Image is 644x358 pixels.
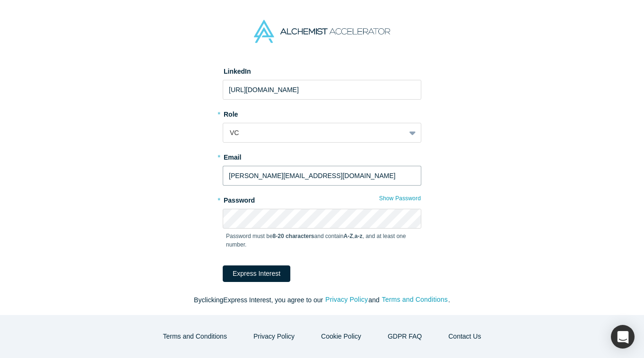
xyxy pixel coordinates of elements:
strong: 8-20 characters [273,233,314,239]
button: Cookie Policy [311,328,371,345]
button: Privacy Policy [244,328,305,345]
button: Terms and Conditions [153,328,237,345]
label: LinkedIn [223,63,251,77]
label: Email [223,149,421,162]
a: GDPR FAQ [378,328,432,345]
button: Show Password [379,192,421,205]
label: Role [223,106,421,119]
strong: a-z [355,233,363,239]
button: Terms and Conditions [381,294,448,305]
div: VC [230,128,399,138]
p: By clicking Express Interest , you agree to our and . [123,295,521,305]
img: Alchemist Accelerator Logo [254,20,390,43]
button: Express Interest [223,265,290,282]
strong: A-Z [344,233,353,239]
p: Password must be and contain , , and at least one number. [226,232,418,249]
button: Privacy Policy [325,294,368,305]
button: Contact Us [438,328,491,345]
label: Password [223,192,421,205]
